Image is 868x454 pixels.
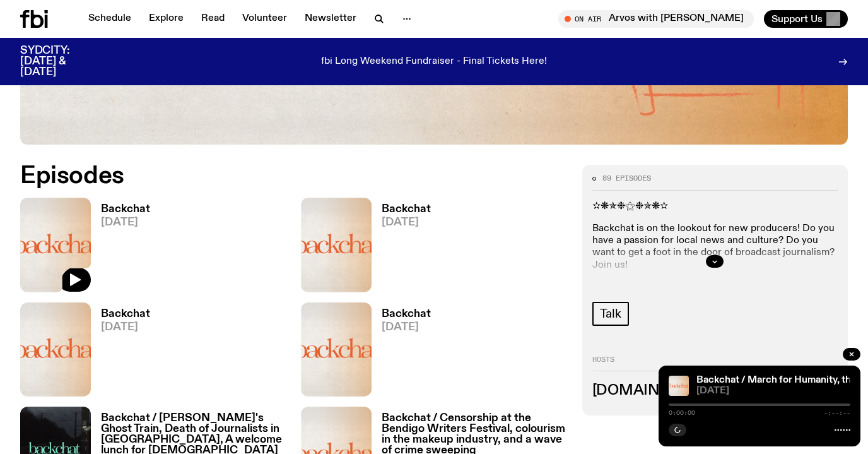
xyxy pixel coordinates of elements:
[20,165,567,188] h2: Episodes
[101,322,150,333] span: [DATE]
[194,10,232,28] a: Read
[91,309,150,397] a: Backchat[DATE]
[382,204,431,215] h3: Backchat
[141,10,191,28] a: Explore
[372,204,431,292] a: Backchat[DATE]
[101,204,150,215] h3: Backchat
[382,309,431,320] h3: Backchat
[321,56,547,68] p: fbi Long Weekend Fundraiser - Final Tickets Here!
[101,217,150,228] span: [DATE]
[824,410,850,416] span: -:--:--
[81,10,139,28] a: Schedule
[235,10,295,28] a: Volunteer
[592,223,838,272] p: Backchat is on the lookout for new producers! Do you have a passion for local news and culture? D...
[669,410,695,416] span: 0:00:00
[382,217,431,228] span: [DATE]
[91,204,150,292] a: Backchat[DATE]
[20,45,101,78] h3: SYDCITY: [DATE] & [DATE]
[696,386,850,396] span: [DATE]
[592,384,838,398] h3: [DOMAIN_NAME] presenters
[602,175,651,182] span: 89 episodes
[592,201,838,213] p: ✫❋✯❉⚝❉✯❋✫
[592,356,838,371] h2: Hosts
[592,302,629,326] a: Talk
[764,10,848,28] button: Support Us
[382,322,431,333] span: [DATE]
[101,309,150,320] h3: Backchat
[297,10,364,28] a: Newsletter
[558,10,754,28] button: On AirArvos with [PERSON_NAME]
[600,307,621,321] span: Talk
[372,309,431,397] a: Backchat[DATE]
[771,13,823,25] span: Support Us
